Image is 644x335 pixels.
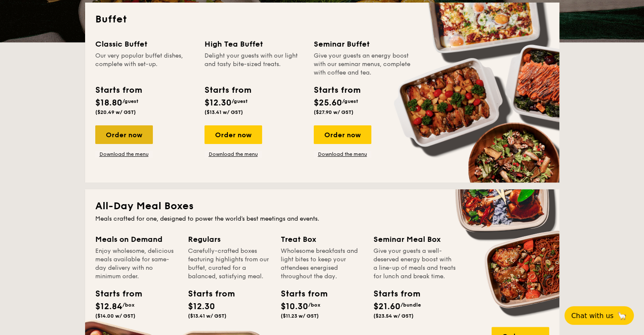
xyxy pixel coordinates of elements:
a: Download the menu [205,151,262,158]
div: High Tea Buffet [205,38,304,50]
span: ($20.49 w/ GST) [95,109,136,115]
span: /box [122,302,135,308]
div: Starts from [95,288,133,300]
span: /guest [232,98,248,104]
span: ($27.90 w/ GST) [314,109,354,115]
div: Starts from [281,288,319,300]
div: Seminar Meal Box [373,233,456,245]
div: Order now [314,125,371,144]
span: 🦙 [617,311,627,321]
div: Treat Box [281,233,363,245]
span: ($13.41 w/ GST) [205,109,243,115]
div: Meals on Demand [95,233,178,245]
span: $21.60 [373,302,401,312]
span: Chat with us [571,312,614,320]
div: Seminar Buffet [314,38,413,50]
span: $12.30 [205,98,232,108]
div: Classic Buffet [95,38,194,50]
div: Regulars [188,233,271,245]
div: Enjoy wholesome, delicious meals available for same-day delivery with no minimum order. [95,247,178,281]
div: Carefully-crafted boxes featuring highlights from our buffet, curated for a balanced, satisfying ... [188,247,271,281]
span: ($23.54 w/ GST) [373,313,414,319]
span: ($13.41 w/ GST) [188,313,227,319]
span: $12.30 [188,302,215,312]
button: Chat with us🦙 [564,306,634,325]
span: $25.60 [314,98,342,108]
h2: All-Day Meal Boxes [95,199,549,213]
div: Our very popular buffet dishes, complete with set-up. [95,52,194,77]
span: /guest [342,98,358,104]
a: Download the menu [314,151,371,158]
span: /guest [122,98,138,104]
span: ($11.23 w/ GST) [281,313,319,319]
div: Starts from [188,288,226,300]
a: Download the menu [95,151,153,158]
div: Give your guests an energy boost with our seminar menus, complete with coffee and tea. [314,52,413,77]
span: /bundle [401,302,421,308]
span: $10.30 [281,302,308,312]
div: Order now [95,125,153,144]
div: Delight your guests with our light and tasty bite-sized treats. [205,52,304,77]
div: Wholesome breakfasts and light bites to keep your attendees energised throughout the day. [281,247,363,281]
div: Order now [205,125,262,144]
span: /box [308,302,321,308]
div: Give your guests a well-deserved energy boost with a line-up of meals and treats for lunch and br... [373,247,456,281]
div: Meals crafted for one, designed to power the world's best meetings and events. [95,215,549,223]
div: Starts from [205,84,251,97]
div: Starts from [373,288,412,300]
span: ($14.00 w/ GST) [95,313,135,319]
h2: Buffet [95,13,549,26]
div: Starts from [95,84,141,97]
div: Starts from [314,84,360,97]
span: $18.80 [95,98,122,108]
span: $12.84 [95,302,122,312]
